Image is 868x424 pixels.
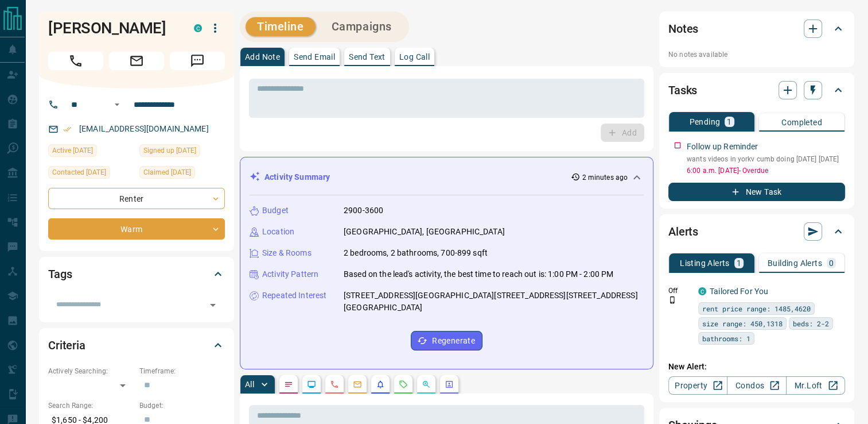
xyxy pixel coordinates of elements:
svg: Push Notification Only [668,296,676,304]
p: Send Text [349,53,386,61]
svg: Requests [399,380,408,389]
p: 0 [829,259,834,267]
div: condos.ca [194,24,202,32]
div: Warm [48,218,225,240]
span: beds: 2-2 [793,318,829,329]
button: Open [110,98,124,111]
p: All [245,380,254,388]
button: Open [205,297,221,313]
p: 1 [737,259,741,267]
span: Contacted [DATE] [52,167,106,178]
p: Log Call [399,53,430,61]
p: Follow up Reminder [687,141,758,153]
button: Timeline [246,17,316,36]
div: condos.ca [698,287,706,295]
svg: Emails [353,380,362,389]
button: New Task [668,183,845,201]
button: Regenerate [411,331,482,350]
p: 2 bedrooms, 2 bathrooms, 700-899 sqft [344,247,488,259]
h2: Criteria [48,336,85,354]
div: Sat Aug 16 2025 [48,144,134,160]
p: Actively Searching: [48,366,134,376]
p: Pending [689,118,720,126]
span: Call [48,52,103,70]
span: rent price range: 1485,4620 [702,303,811,314]
div: Activity Summary2 minutes ago [250,167,644,188]
a: Mr.Loft [786,376,845,395]
p: Budget: [139,400,225,411]
svg: Email Verified [63,125,71,133]
div: Tasks [668,76,845,104]
p: Based on the lead's activity, the best time to reach out is: 1:00 PM - 2:00 PM [344,268,613,280]
svg: Lead Browsing Activity [307,380,316,389]
div: Mon Jul 14 2025 [139,166,225,182]
p: Repeated Interest [262,290,326,302]
a: [EMAIL_ADDRESS][DOMAIN_NAME] [79,124,209,133]
svg: Opportunities [422,380,431,389]
svg: Listing Alerts [376,380,385,389]
p: Completed [781,118,822,126]
span: size range: 450,1318 [702,318,783,329]
p: Budget [262,205,289,217]
span: Active [DATE] [52,145,93,156]
span: Email [109,52,164,70]
p: 2900-3600 [344,205,383,217]
p: New Alert: [668,361,845,373]
p: Listing Alerts [680,259,730,267]
h2: Alerts [668,222,698,241]
span: Message [170,52,225,70]
div: Notes [668,15,845,43]
a: Tailored For You [710,287,768,296]
p: wants videos in yorkv cumb doing [DATE] [DATE] [687,154,845,164]
a: Property [668,376,727,395]
p: Send Email [294,53,335,61]
div: Alerts [668,218,845,245]
p: [STREET_ADDRESS][GEOGRAPHIC_DATA][STREET_ADDRESS][STREET_ADDRESS][GEOGRAPHIC_DATA] [344,290,644,314]
span: bathrooms: 1 [702,333,750,344]
div: Criteria [48,332,225,359]
p: Building Alerts [768,259,822,267]
svg: Agent Actions [445,380,454,389]
p: Activity Pattern [262,268,318,280]
svg: Calls [330,380,339,389]
div: Mon Aug 11 2025 [48,166,134,182]
a: Condos [727,376,786,395]
span: Signed up [DATE] [143,145,196,156]
p: Off [668,286,691,296]
p: Size & Rooms [262,247,312,259]
h2: Tasks [668,81,697,99]
p: No notes available [668,49,845,60]
p: 2 minutes ago [582,172,628,183]
p: Search Range: [48,400,134,411]
svg: Notes [284,380,293,389]
h1: [PERSON_NAME] [48,19,177,37]
p: Location [262,226,294,238]
p: Activity Summary [264,171,330,183]
h2: Tags [48,265,72,283]
p: 6:00 a.m. [DATE] - Overdue [687,165,845,176]
p: Add Note [245,53,280,61]
div: Renter [48,188,225,209]
h2: Notes [668,20,698,38]
p: Timeframe: [139,366,225,376]
p: [GEOGRAPHIC_DATA], [GEOGRAPHIC_DATA] [344,226,505,238]
div: Sun Jul 13 2025 [139,144,225,160]
button: Campaigns [320,17,403,36]
div: Tags [48,260,225,288]
span: Claimed [DATE] [143,167,191,178]
p: 1 [727,118,731,126]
